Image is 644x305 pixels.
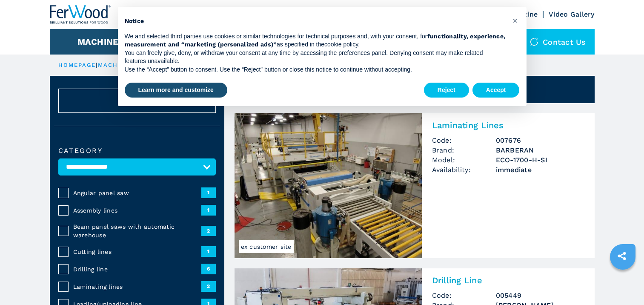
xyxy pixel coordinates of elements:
span: 2 [201,226,216,236]
span: Assembly lines [73,206,201,215]
h3: ECO-1700-H-SI [496,155,584,165]
span: Beam panel saws with automatic warehouse [73,222,201,239]
label: Category [58,147,216,154]
h3: BARBERAN [496,145,584,155]
span: Angular panel saw [73,189,201,197]
a: sharethis [611,245,633,267]
a: machines [98,62,135,68]
iframe: Chat [608,267,638,299]
span: immediate [496,165,584,175]
button: ResetCancel [58,89,216,113]
span: Model: [432,155,496,165]
a: HOMEPAGE [58,62,96,68]
h3: 007676 [496,135,584,145]
a: cookie policy [324,41,358,48]
h2: Drilling Line [432,275,584,285]
span: Drilling line [73,265,201,273]
span: | [96,62,97,68]
span: ex customer site [239,240,294,253]
div: Contact us [521,29,595,55]
span: Code: [432,291,496,300]
span: 1 [201,246,216,256]
span: 2 [201,281,216,291]
h3: 005449 [496,291,584,300]
p: We and selected third parties use cookies or similar technologies for technical purposes and, wit... [125,32,506,49]
strong: functionality, experience, measurement and “marketing (personalized ads)” [125,33,506,48]
p: You can freely give, deny, or withdraw your consent at any time by accessing the preferences pane... [125,49,506,66]
span: × [512,15,518,26]
button: Reject [424,83,469,98]
span: 1 [201,187,216,198]
h2: Laminating Lines [432,120,584,130]
h2: Notice [125,17,506,26]
span: Brand: [432,145,496,155]
span: Laminating lines [73,282,201,291]
a: Laminating Lines BARBERAN ECO-1700-H-SIex customer siteLaminating LinesCode:007676Brand:BARBERANM... [235,113,595,258]
img: Ferwood [50,5,111,24]
span: Code: [432,135,496,145]
img: Contact us [530,37,538,46]
span: Cutting lines [73,247,201,256]
button: Close this notice [509,14,522,27]
span: 6 [201,264,216,274]
button: Machines [77,37,124,47]
a: Video Gallery [549,10,594,18]
button: Accept [472,83,520,98]
button: Learn more and customize [125,83,227,98]
p: Use the “Accept” button to consent. Use the “Reject” button or close this notice to continue with... [125,66,506,74]
span: 1 [201,205,216,215]
span: Availability: [432,165,496,175]
img: Laminating Lines BARBERAN ECO-1700-H-SI [235,113,422,258]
